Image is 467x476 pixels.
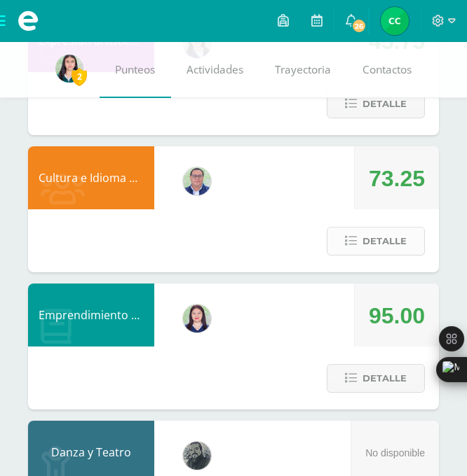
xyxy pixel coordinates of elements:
span: No disponible [365,447,425,458]
span: 2 [72,68,87,85]
button: Detalle [327,90,425,118]
span: Trayectoria [275,62,331,77]
span: 26 [351,18,367,34]
span: Contactos [363,62,412,77]
div: 73.25 [369,147,425,210]
a: Punteos [100,42,171,98]
a: Contactos [347,42,428,98]
span: Detalle [363,91,407,117]
img: c1c1b07ef08c5b34f56a5eb7b3c08b85.png [183,167,211,195]
div: Cultura e Idioma Maya [28,146,154,209]
div: Emprendimiento para la Productividad [28,283,154,346]
button: Detalle [327,364,425,393]
span: Detalle [363,228,407,254]
button: Detalle [327,227,425,255]
img: 8ba24283638e9cc0823fe7e8b79ee805.png [183,442,211,470]
img: a452c7054714546f759a1a740f2e8572.png [183,304,211,332]
span: Detalle [363,365,407,391]
a: Trayectoria [259,42,347,98]
img: f4bb266a3002da6bf07941173c515f91.png [381,7,409,35]
span: Punteos [115,62,155,77]
div: 95.00 [369,284,425,347]
a: Actividades [171,42,259,98]
img: a6eed6f6828493b72d1d2be49ae62ee0.png [55,55,83,83]
span: Actividades [187,62,243,77]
